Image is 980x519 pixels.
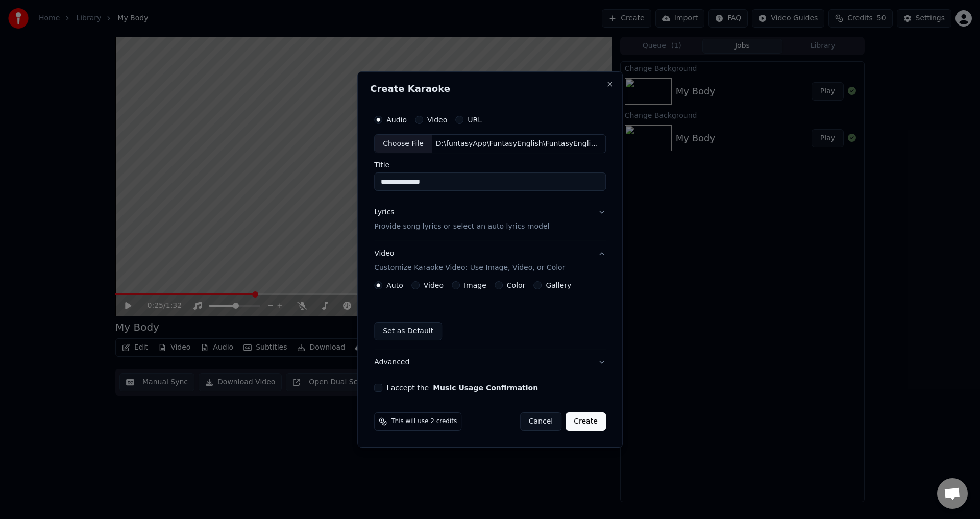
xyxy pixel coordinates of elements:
label: Image [464,282,486,289]
button: LyricsProvide song lyrics or select an auto lyrics model [374,200,606,240]
button: I accept the [433,384,538,391]
button: Advanced [374,349,606,376]
div: Choose File [375,135,432,153]
label: Video [427,116,447,123]
div: D:\funtasyApp\FuntasyEnglish\FuntasyEnglish-frontend\public\data\2A\My body\My body_karaoke.mp3 [432,139,605,149]
label: Audio [386,116,407,123]
div: VideoCustomize Karaoke Video: Use Image, Video, or Color [374,281,606,349]
label: Gallery [546,282,571,289]
label: Auto [386,282,403,289]
button: Set as Default [374,322,442,340]
button: Create [566,412,606,431]
p: Provide song lyrics or select an auto lyrics model [374,222,549,232]
p: Customize Karaoke Video: Use Image, Video, or Color [374,263,565,273]
button: Cancel [520,412,561,431]
span: This will use 2 credits [391,417,457,426]
label: Color [507,282,526,289]
label: URL [468,116,482,123]
div: Lyrics [374,208,394,218]
label: Title [374,162,606,169]
label: I accept the [386,384,538,391]
h2: Create Karaoke [370,84,610,93]
label: Video [424,282,444,289]
button: VideoCustomize Karaoke Video: Use Image, Video, or Color [374,241,606,282]
div: Video [374,249,565,274]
